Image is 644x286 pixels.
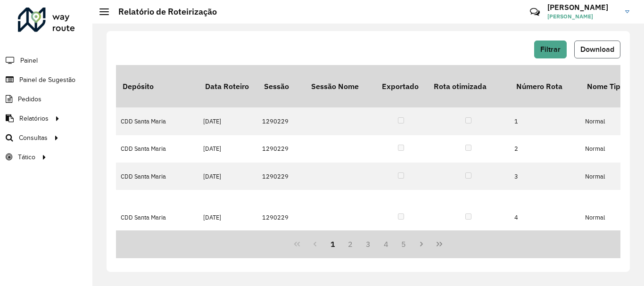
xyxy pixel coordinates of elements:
button: 2 [341,235,359,253]
td: 2 [510,135,580,163]
td: [DATE] [198,190,257,245]
td: CDD Santa Maria [116,135,198,163]
span: Relatórios [19,114,49,123]
td: 1290229 [257,163,305,190]
td: 4 [510,190,580,245]
th: Número Rota [510,65,580,107]
button: 1 [324,235,342,253]
button: Filtrar [534,41,567,58]
td: CDD Santa Maria [116,107,198,135]
span: Tático [18,152,35,162]
td: [DATE] [198,163,257,190]
h2: Relatório de Roteirização [109,7,217,17]
th: Data Roteiro [198,65,257,107]
th: Exportado [375,65,427,107]
th: Sessão [257,65,305,107]
a: Contato Rápido [525,2,545,22]
th: Depósito [116,65,198,107]
td: CDD Santa Maria [116,163,198,190]
span: [PERSON_NAME] [547,12,618,21]
button: Last Page [430,235,448,253]
button: Next Page [413,235,430,253]
td: 1290229 [257,135,305,163]
td: CDD Santa Maria [116,190,198,245]
button: 4 [377,235,395,253]
td: 1 [510,107,580,135]
td: 3 [510,163,580,190]
td: [DATE] [198,135,257,163]
button: 3 [359,235,377,253]
span: Download [580,45,614,53]
button: Download [574,41,620,58]
td: 1290229 [257,107,305,135]
button: 5 [395,235,413,253]
td: 1290229 [257,190,305,245]
h3: [PERSON_NAME] [547,3,618,12]
th: Sessão Nome [305,65,375,107]
th: Rota otimizada [427,65,510,107]
span: Painel [20,56,38,65]
span: Consultas [19,133,48,143]
span: Pedidos [18,94,41,104]
span: Painel de Sugestão [19,75,75,85]
td: [DATE] [198,107,257,135]
span: Filtrar [540,45,561,53]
